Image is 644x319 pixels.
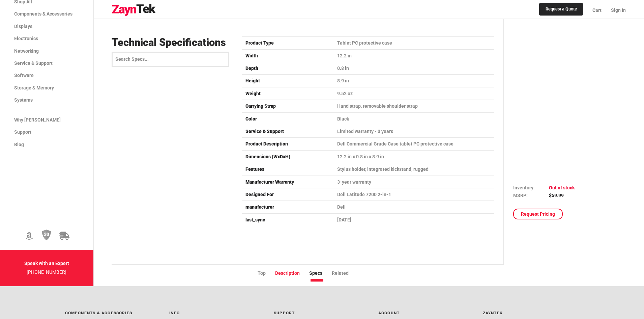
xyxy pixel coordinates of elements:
[242,201,334,213] td: manufacturer
[14,24,32,29] span: Displays
[112,36,234,49] h3: Technical Specifications
[242,37,334,49] td: Product Type
[65,311,133,315] a: Components & Accessories
[513,184,549,191] td: Inventory
[14,48,39,54] span: Networking
[334,176,494,188] td: 3-year warranty
[14,73,34,78] span: Software
[334,188,494,201] td: Dell Latitude 7200 2-in-1
[588,2,606,19] a: Cart
[334,125,494,137] td: Limited warranty - 3 years
[24,261,69,266] strong: Speak with an Expert
[334,49,494,62] td: 12.2 in
[14,98,33,103] span: Systems
[258,269,275,277] li: Top
[606,2,626,19] a: Sign In
[242,176,334,188] td: Manufacturer Warranty
[242,87,334,100] td: Weight
[334,87,494,100] td: 9.52 oz
[483,309,579,317] p: ZaynTek
[242,138,334,150] td: Product Description
[242,188,334,201] td: Designed For
[242,75,334,87] td: Height
[242,213,334,226] td: last_sync
[42,230,51,241] img: 30 Day Return Policy
[275,269,309,277] li: Description
[169,309,266,317] p: Info
[309,269,332,277] li: Specs
[242,163,334,176] td: Features
[592,7,602,13] span: Cart
[242,125,334,137] td: Service & Support
[513,192,549,199] td: MSRP
[112,4,156,16] img: logo
[14,117,61,123] span: Why [PERSON_NAME]
[14,142,24,147] span: Blog
[332,269,358,277] li: Related
[334,75,494,87] td: 8.9 in
[334,201,494,213] td: Dell
[242,150,334,163] td: Dimensions (WxDxH)
[27,270,66,275] a: [PHONE_NUMBER]
[14,36,38,42] span: Electronics
[378,309,475,317] p: Account
[242,49,334,62] td: Width
[513,209,563,219] a: Request Pricing
[334,138,494,150] td: Dell Commercial Grade Case tablet PC protective case
[14,130,31,135] span: Support
[242,112,334,125] td: Color
[549,192,575,199] td: $59.99
[112,52,229,67] input: Search Specs...
[334,213,494,226] td: [DATE]
[549,185,575,190] span: Out of stock
[334,62,494,75] td: 0.8 in
[334,112,494,125] td: Black
[334,37,494,49] td: Tablet PC protective case
[334,100,494,112] td: Hand strap, removable shoulder strap
[334,163,494,176] td: Stylus holder, integrated kickstand, rugged
[539,3,583,16] a: Request a Quote
[14,60,53,66] span: Service & Support
[242,62,334,75] td: Depth
[242,100,334,112] td: Carrying Strap
[274,309,370,317] p: Support
[334,150,494,163] td: 12.2 in x 0.8 in x 8.9 in
[14,85,54,90] span: Storage & Memory
[14,11,72,17] span: Components & Accessories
